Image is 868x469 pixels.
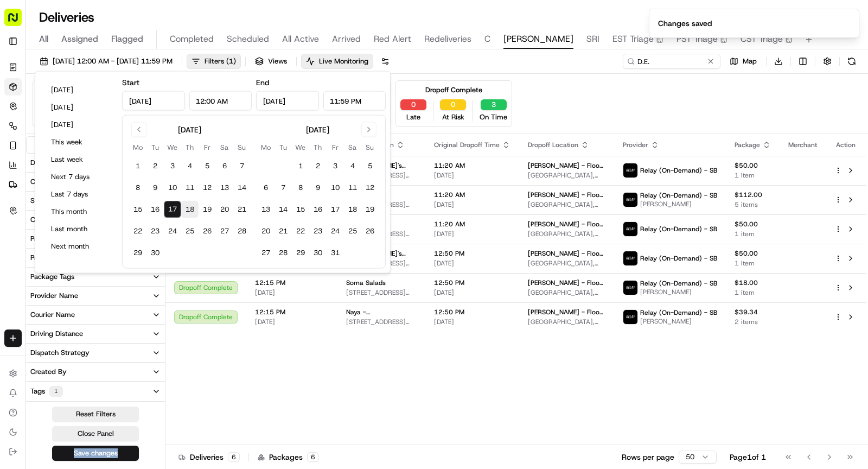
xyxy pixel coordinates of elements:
[39,33,48,46] span: All
[730,452,766,462] div: Page 1 of 1
[612,33,654,46] span: EST Triage
[216,201,233,218] button: 20
[640,191,717,200] span: Relay (On-Demand) - SB
[26,230,165,248] button: Package Value
[228,452,240,462] div: 6
[640,254,717,263] span: Relay (On-Demand) - SB
[46,100,111,115] button: [DATE]
[735,308,771,316] span: $39.34
[735,200,771,209] span: 5 items
[503,33,573,46] span: [PERSON_NAME]
[361,201,379,218] button: 19
[26,192,165,210] button: State
[52,426,139,441] button: Close Panel
[61,33,98,46] span: Assigned
[257,201,275,218] button: 13
[623,193,637,207] img: relay_logo_black.png
[528,249,605,258] span: [PERSON_NAME] - Floor Lobby
[216,223,233,240] button: 27
[26,306,165,324] button: Courier Name
[129,142,146,153] th: Monday
[178,452,240,462] div: Deliveries
[164,201,181,218] button: 17
[361,122,376,137] button: Go to next month
[344,142,361,153] th: Saturday
[257,142,275,153] th: Monday
[743,56,757,66] span: Map
[275,142,292,153] th: Tuesday
[30,253,104,263] div: Package Requirements
[623,222,637,236] img: relay_logo_black.png
[30,234,77,244] div: Package Value
[306,124,329,135] div: [DATE]
[233,142,251,153] th: Sunday
[199,179,216,197] button: 12
[26,154,165,172] button: Delivery Status
[199,142,216,153] th: Friday
[49,386,63,397] div: 1
[640,308,717,317] span: Relay (On-Demand) - SB
[528,171,605,180] span: [GEOGRAPHIC_DATA], [STREET_ADDRESS][US_STATE]
[361,223,379,240] button: 26
[275,201,292,218] button: 14
[256,78,269,87] label: End
[640,225,717,233] span: Relay (On-Demand) - SB
[122,78,139,87] label: Start
[34,168,88,176] span: [PERSON_NAME]
[346,308,417,316] span: Naya - [GEOGRAPHIC_DATA]
[528,200,605,209] span: [GEOGRAPHIC_DATA], [STREET_ADDRESS][US_STATE]
[257,244,275,262] button: 27
[52,407,139,422] button: Reset Filters
[46,152,111,167] button: Last week
[528,259,605,268] span: [GEOGRAPHIC_DATA], [STREET_ADDRESS][US_STATE]
[53,56,173,66] span: [DATE] 12:00 AM - [DATE] 11:59 PM
[640,317,717,326] span: [PERSON_NAME]
[434,200,510,209] span: [DATE]
[434,161,510,170] span: 11:20 AM
[735,171,771,180] span: 1 item
[129,157,146,175] button: 1
[170,33,214,46] span: Completed
[725,54,762,69] button: Map
[26,382,165,401] button: Tags1
[46,239,111,254] button: Next month
[361,179,379,197] button: 12
[528,308,605,316] span: [PERSON_NAME] - Floor Lobby
[181,157,199,175] button: 4
[623,251,637,265] img: relay_logo_black.png
[164,179,181,197] button: 10
[168,138,197,151] button: See all
[268,56,287,66] span: Views
[481,99,507,110] button: 3
[146,244,164,262] button: 30
[282,33,319,46] span: All Active
[735,288,771,297] span: 1 item
[344,201,361,218] button: 18
[434,230,510,238] span: [DATE]
[434,278,510,287] span: 12:50 PM
[111,33,143,46] span: Flagged
[30,348,90,358] div: Dispatch Strategy
[346,278,386,287] span: Soma Salads
[257,179,275,197] button: 6
[434,318,510,326] span: [DATE]
[735,230,771,238] span: 1 item
[46,83,111,98] button: [DATE]
[178,124,201,135] div: [DATE]
[623,163,637,178] img: relay_logo_black.png
[400,99,426,110] button: 0
[327,142,344,153] th: Friday
[233,157,251,175] button: 7
[22,213,83,224] span: Knowledge Base
[735,141,760,149] span: Package
[26,325,165,343] button: Driving Distance
[129,244,146,262] button: 29
[586,33,599,46] span: SRI
[233,223,251,240] button: 28
[424,33,471,46] span: Redeliveries
[406,112,420,122] span: Late
[122,91,185,111] input: Date
[146,157,164,175] button: 2
[30,177,44,187] div: City
[11,103,30,123] img: 1736555255976-a54dd68f-1ca7-489b-9aae-adbdc363a1c4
